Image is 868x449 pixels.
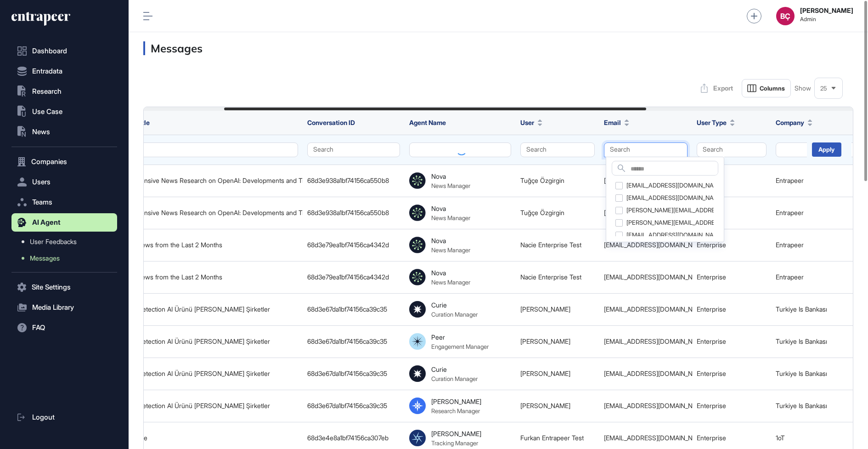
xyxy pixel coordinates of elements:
[11,102,117,121] button: Use Case
[776,176,804,184] a: Entrapeer
[520,273,581,281] a: Nacie Enterprise Test
[11,213,117,232] button: AI Agent
[113,209,298,216] div: Comprehensive News Research on OpenAI: Developments and Trends from [DATE], to [DATE]
[604,306,688,313] div: [EMAIL_ADDRESS][DOMAIN_NAME]
[307,241,400,249] div: 68d3e79ea1bf74156ca4342d
[431,398,481,405] div: [PERSON_NAME]
[307,177,400,184] div: 68d3e938a1bf74156ca550b8
[307,119,355,126] span: Conversation ID
[431,365,447,373] div: Curie
[697,118,727,127] span: User Type
[604,118,629,127] button: Email
[776,337,827,345] a: Turkiye Is Bankası
[520,142,595,157] button: Search
[776,118,812,127] button: Company
[11,173,117,191] button: Users
[431,407,480,415] div: Research Manager
[760,85,785,92] span: Columns
[16,250,117,267] a: Messages
[776,402,827,409] a: Turkiye Is Bankası
[431,237,446,244] div: Nova
[30,255,60,262] span: Messages
[32,199,52,206] span: Teams
[307,402,400,409] div: 68d3e67da1bf74156ca39c35
[113,434,298,442] div: Track Apple
[697,306,767,313] div: Enterprise
[32,178,51,186] span: Users
[113,273,298,281] div: OpenAI News from the Last 2 Months
[32,108,62,115] span: Use Case
[697,338,767,345] div: Enterprise
[776,118,804,127] span: Company
[431,430,481,438] div: [PERSON_NAME]
[11,62,117,80] button: Entradata
[11,318,117,337] button: FAQ
[604,370,688,377] div: [EMAIL_ADDRESS][DOMAIN_NAME]
[32,304,74,311] span: Media Library
[143,41,853,55] h3: Messages
[32,88,62,95] span: Research
[31,158,67,165] span: Companies
[431,301,447,309] div: Curie
[431,278,470,286] div: News Manager
[520,118,542,127] button: User
[520,209,564,216] a: Tuğçe Özgirgin
[113,370,298,377] div: Camera Detection AI Ürünü [PERSON_NAME] Şirketler
[520,434,584,442] a: Furkan Entrapeer Test
[30,238,77,245] span: User Feedbacks
[113,402,298,409] div: Camera Detection AI Ürünü [PERSON_NAME] Şirketler
[307,370,400,377] div: 68d3e67da1bf74156ca39c35
[800,16,853,23] span: Admin
[776,305,827,313] a: Turkiye Is Bankası
[409,119,446,126] span: Agent Name
[604,209,688,216] div: [EMAIL_ADDRESS][DOMAIN_NAME]
[697,370,767,377] div: Enterprise
[431,246,470,254] div: News Manager
[32,128,50,136] span: News
[431,269,446,277] div: Nova
[431,439,478,447] div: Tracking Manager
[520,369,570,377] a: [PERSON_NAME]
[520,176,564,184] a: Tuğçe Özgirgin
[776,209,804,216] a: Entrapeer
[604,434,688,442] div: [EMAIL_ADDRESS][DOMAIN_NAME]
[776,7,795,25] button: BÇ
[113,338,298,345] div: Camera Detection AI Ürünü [PERSON_NAME] Şirketler
[11,408,117,426] a: Logout
[307,434,400,442] div: 68d3e4e8a1bf74156ca307eb
[520,241,581,249] a: Nacie Enterprise Test
[307,338,400,345] div: 68d3e67da1bf74156ca39c35
[431,182,470,189] div: News Manager
[307,306,400,313] div: 68d3e67da1bf74156ca39c35
[520,305,570,313] a: [PERSON_NAME]
[113,241,298,249] div: OpenAI News from the Last 2 Months
[431,205,446,212] div: Nova
[520,118,534,127] span: User
[431,172,446,180] div: Nova
[697,434,767,442] div: Enterprise
[800,7,853,14] strong: [PERSON_NAME]
[11,193,117,211] button: Teams
[431,343,489,350] div: Engagement Manager
[697,241,767,249] div: Enterprise
[11,123,117,141] button: News
[697,142,767,157] button: Search
[32,219,61,226] span: AI Agent
[604,118,621,127] span: Email
[697,118,735,127] button: User Type
[604,177,688,184] div: [EMAIL_ADDRESS][DOMAIN_NAME]
[307,209,400,216] div: 68d3e938a1bf74156ca550b8
[697,209,767,216] div: Admin
[742,79,791,97] button: Columns
[11,82,117,101] button: Research
[11,153,117,171] button: Companies
[776,434,785,442] a: 1oT
[431,214,470,222] div: News Manager
[32,324,45,331] span: FAQ
[520,337,570,345] a: [PERSON_NAME]
[776,273,804,281] a: Entrapeer
[697,273,767,281] div: Enterprise
[604,241,688,249] div: [EMAIL_ADDRESS][DOMAIN_NAME]
[604,142,688,157] button: Search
